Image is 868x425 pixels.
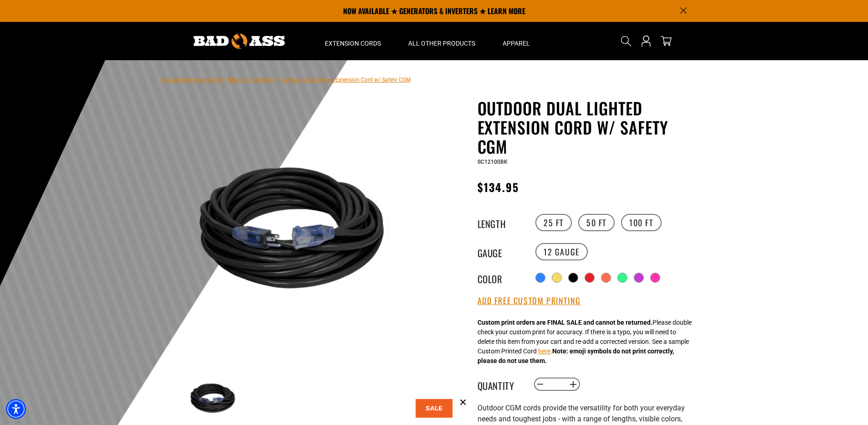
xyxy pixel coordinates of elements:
summary: All Other Products [395,22,489,60]
a: Open this option [639,22,653,60]
summary: Apparel [489,22,544,60]
legend: Color [478,272,523,284]
h1: Outdoor Dual Lighted Extension Cord w/ Safety CGM [478,98,701,156]
img: Black [188,122,407,342]
legend: Gauge [478,246,523,258]
label: 50 FT [578,214,615,231]
summary: Extension Cords [311,22,395,60]
a: Return to Collection [228,77,276,83]
span: SC12100BK [478,159,508,165]
span: › [224,77,226,83]
span: Extension Cords [325,39,381,47]
label: 100 FT [621,214,662,231]
span: $134.95 [478,179,519,195]
div: Please double check your custom print for accuracy. If there is a typo, you will need to delete t... [478,318,692,366]
span: Apparel [503,39,530,47]
label: 12 Gauge [535,243,588,260]
nav: breadcrumbs [161,74,411,85]
label: 25 FT [535,214,572,231]
summary: Search [619,34,633,48]
span: Outdoor Dual Lighted Extension Cord w/ Safety CGM [282,77,411,83]
strong: Note: emoji symbols do not print correctly, please do not use them. [478,347,674,364]
img: Bad Ass Extension Cords [194,34,285,49]
span: All Other Products [408,39,475,47]
a: Bad Ass Extension Cords [161,77,222,83]
button: Add Free Custom Printing [478,296,581,306]
strong: Custom print orders are FINAL SALE and cannot be returned. [478,319,652,326]
span: › [278,77,280,83]
a: cart [659,36,673,47]
label: Quantity [478,378,523,390]
button: here [538,347,550,356]
div: Accessibility Menu [6,399,26,419]
legend: Length [478,217,523,228]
